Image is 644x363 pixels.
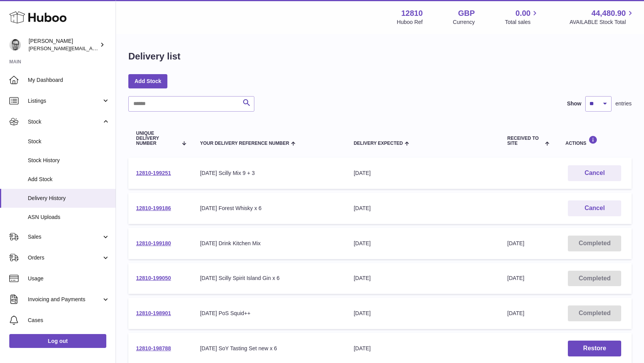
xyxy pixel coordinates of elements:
span: Stock [28,138,110,145]
span: Cases [28,317,110,324]
div: [DATE] [354,170,492,177]
a: 12810-199251 [136,170,171,176]
a: Add Stock [128,74,167,88]
span: 44,480.90 [591,8,626,19]
div: [PERSON_NAME] [29,37,98,52]
strong: 12810 [401,8,423,19]
span: Invoicing and Payments [28,296,102,303]
button: Restore [568,341,621,356]
div: [DATE] Scilly Mix 9 + 3 [200,170,338,177]
span: Stock History [28,157,110,164]
a: 12810-198901 [136,310,171,316]
a: 12810-199180 [136,240,171,246]
span: Orders [28,254,102,261]
strong: GBP [458,8,475,19]
span: Delivery History [28,195,110,202]
div: [DATE] PoS Squid++ [200,310,338,317]
div: [DATE] [354,205,492,212]
div: [DATE] Forest Whisky x 6 [200,205,338,212]
a: 44,480.90 AVAILABLE Stock Total [569,8,635,26]
label: Show [567,100,581,107]
span: Delivery Expected [354,141,403,146]
span: 0.00 [516,8,531,19]
div: Huboo Ref [397,19,423,26]
span: Unique Delivery Number [136,131,178,146]
a: Log out [9,334,106,348]
span: [PERSON_NAME][EMAIL_ADDRESS][DOMAIN_NAME] [29,45,155,51]
a: 0.00 Total sales [505,8,539,26]
span: Sales [28,233,102,241]
div: [DATE] [354,310,492,317]
h1: Delivery list [128,50,181,63]
div: [DATE] SoY Tasting Set new x 6 [200,345,338,352]
div: [DATE] [354,345,492,352]
a: 12810-199050 [136,275,171,281]
span: Listings [28,97,102,105]
span: [DATE] [507,240,524,246]
span: [DATE] [507,310,524,316]
div: [DATE] Scilly Spirit Island Gin x 6 [200,275,338,282]
div: [DATE] [354,240,492,247]
div: Currency [453,19,475,26]
div: [DATE] Drink Kitchen Mix [200,240,338,247]
span: Total sales [505,19,539,26]
span: Stock [28,118,102,126]
span: [DATE] [507,275,524,281]
span: AVAILABLE Stock Total [569,19,635,26]
div: [DATE] [354,275,492,282]
span: My Dashboard [28,76,110,84]
span: entries [615,100,632,107]
span: Received to Site [507,136,543,146]
span: Add Stock [28,176,110,183]
a: 12810-198788 [136,345,171,351]
span: Your Delivery Reference Number [200,141,289,146]
span: ASN Uploads [28,214,110,221]
button: Cancel [568,165,621,181]
button: Cancel [568,200,621,216]
img: alex@digidistiller.com [9,39,21,51]
div: Actions [566,136,624,146]
a: 12810-199186 [136,205,171,211]
span: Usage [28,275,110,282]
